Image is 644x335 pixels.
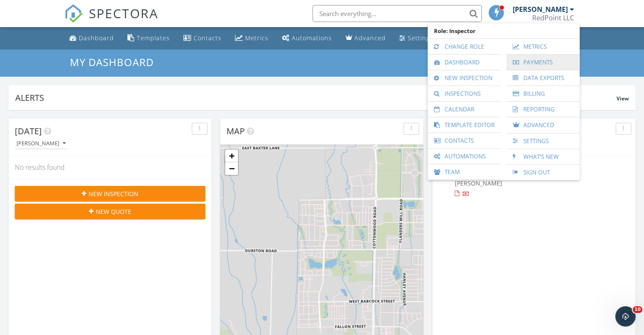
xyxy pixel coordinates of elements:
a: Sign Out [511,165,575,180]
iframe: Intercom live chat [615,306,636,327]
a: Metrics [232,30,272,46]
a: What's New [511,149,575,164]
a: Team [432,164,497,180]
span: Map [227,125,245,137]
a: Zoom out [225,162,238,175]
span: [PERSON_NAME] [454,179,502,187]
a: Dashboard [66,30,117,46]
div: Automations [292,34,332,42]
span: SPECTORA [89,4,158,22]
span: 10 [633,306,642,313]
button: [PERSON_NAME] [15,138,67,150]
input: Search everything... [312,5,482,22]
div: No results found [8,156,212,179]
a: Template Editor [432,117,497,133]
div: Advanced [354,34,386,42]
span: New Inspection [88,189,138,198]
img: The Best Home Inspection Software - Spectora [64,4,83,23]
div: [PERSON_NAME] [17,141,66,147]
a: Templates [124,30,173,46]
a: Settings [396,30,437,46]
button: New Quote [15,204,205,219]
span: View [616,95,629,102]
a: Data Exports [511,70,575,86]
a: New Inspection [432,70,497,86]
a: Contacts [180,30,225,46]
div: RedPoint LLC [532,14,574,22]
a: Automations [432,149,497,164]
a: Calendar [432,102,497,117]
a: Advanced [342,30,389,46]
a: Metrics [511,39,575,54]
a: Automations (Basic) [279,30,335,46]
a: Zoom in [225,150,238,162]
span: My Dashboard [70,55,154,69]
span: New Quote [96,207,131,216]
span: [DATE] [15,125,42,137]
div: [PERSON_NAME] [513,5,568,14]
a: Inspections [432,86,497,101]
div: Contacts [193,34,221,42]
a: Advanced [511,117,575,133]
div: Alerts [15,92,616,103]
a: SPECTORA [64,11,158,29]
span: Role: Inspector [432,23,575,39]
a: Contacts [432,133,497,148]
div: Settings [408,34,433,42]
a: Payments [511,55,575,70]
button: New Inspection [15,186,205,201]
div: Metrics [245,34,268,42]
a: Reporting [511,102,575,117]
a: Dashboard [432,55,497,70]
div: Templates [137,34,170,42]
a: Change Role [432,39,497,54]
div: Dashboard [79,34,114,42]
a: Billing [511,86,575,101]
a: Settings [511,133,575,149]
